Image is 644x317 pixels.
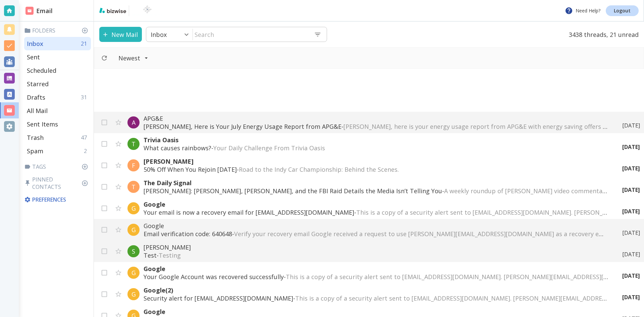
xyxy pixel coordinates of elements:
p: Trash [27,134,44,142]
p: Google [144,222,609,230]
p: Email verification code: 640648 - [144,230,609,238]
button: New Mail [99,27,142,42]
p: G [131,290,136,298]
p: [DATE] [622,251,640,258]
p: [PERSON_NAME]: [PERSON_NAME], [PERSON_NAME], and the FBI Raid Details the Media Isn’t Telling You - [144,187,609,195]
div: Preferences [23,193,91,206]
p: Google (2) [144,286,609,294]
p: G [131,226,136,234]
p: 47 [81,134,90,141]
p: [DATE] [622,186,640,194]
p: F [132,161,135,169]
input: Search [193,28,309,41]
img: bizwise [99,8,126,13]
a: Logout [606,5,639,16]
h2: Email [25,6,53,15]
p: Test - [144,251,609,259]
p: Tags [24,163,91,170]
div: All Mail [24,104,91,117]
span: Road to the Indy Car Championship: Behind the Scenes. ͏ ‌ ﻿ ͏ ‌ ﻿ ͏ ‌ ﻿ ͏ ‌ ﻿ ͏ ‌ ﻿ ͏ ‌ ﻿ ͏ ‌ ﻿ ͏... [239,165,523,173]
p: APG&E [144,114,609,122]
p: Sent Items [27,120,58,128]
p: 50% Off When You Rejoin [DATE] - [144,165,609,173]
p: 3438 threads, 21 unread [565,27,639,42]
span: Testing [159,251,181,259]
p: [PERSON_NAME] [144,243,609,251]
p: A [132,118,136,126]
img: DashboardSidebarEmail.svg [25,7,34,15]
p: All Mail [27,107,48,115]
p: [DATE] [622,229,640,236]
p: [DATE] [622,165,640,172]
p: Your Google Account was recovered successfully - [144,273,609,281]
button: Refresh [98,52,110,64]
p: [PERSON_NAME] [144,157,609,165]
p: Scheduled [27,66,56,74]
p: [DATE] [622,294,640,301]
div: Sent [24,50,91,64]
p: Google [144,265,609,273]
p: Logout [614,8,631,13]
p: [DATE] [622,272,640,279]
p: G [131,269,136,277]
div: Inbox21 [24,37,91,50]
p: [DATE] [622,208,640,215]
img: BioTech International [132,5,163,16]
p: G [131,204,136,212]
div: Drafts31 [24,91,91,104]
p: Starred [27,80,49,88]
span: Your Daily Challenge From Trivia Oasis ‌ ‌ ‌ ‌ ‌ ‌ ‌ ‌ ‌ ‌ ‌ ‌ ‌ ‌ ‌ ‌ ‌ ‌ ‌ ‌ ‌ ‌ ‌ ‌ ‌ ‌ ‌ ‌ ‌ ... [213,144,461,152]
p: Google [144,308,609,316]
p: The Daily Signal [144,179,609,187]
p: S [132,247,135,255]
div: Sent Items [24,117,91,131]
p: 21 [81,40,90,47]
button: Filter [112,51,155,65]
p: Your email is now a recovery email for [EMAIL_ADDRESS][DOMAIN_NAME] - [144,208,609,216]
p: Security alert for [EMAIL_ADDRESS][DOMAIN_NAME] - [144,294,609,302]
p: 2 [84,147,90,155]
p: Google [144,200,609,208]
p: Inbox [151,31,167,39]
p: [DATE] [622,143,640,151]
div: Spam2 [24,144,91,158]
p: Drafts [27,93,45,101]
div: Trash47 [24,131,91,144]
p: [DATE] [622,122,640,129]
div: Starred [24,77,91,91]
p: Sent [27,53,40,61]
div: Scheduled [24,64,91,77]
p: T [131,140,136,148]
p: 31 [81,94,90,101]
p: T [131,183,136,191]
p: [PERSON_NAME], Here is Your July Energy Usage Report from APG&E - [144,122,609,130]
p: Preferences [24,196,90,203]
p: Folders [24,27,91,34]
p: Trivia Oasis [144,136,609,144]
p: What causes rainbows? - [144,144,609,152]
p: Pinned Contacts [24,176,91,191]
p: Need Help? [565,7,600,15]
p: Spam [27,147,43,155]
p: Inbox [27,40,43,48]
